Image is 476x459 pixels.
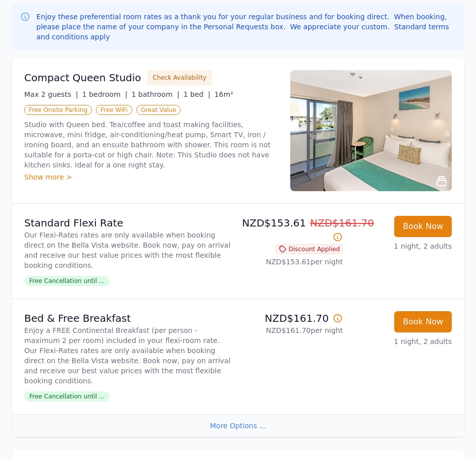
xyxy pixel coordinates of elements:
span: Great Value [136,105,181,115]
p: NZD$161.70 [242,311,343,325]
span: 16m² [215,90,233,98]
span: Discount Applied [276,244,343,254]
p: NZD$153.61 per night [242,257,343,267]
button: Check Availability [147,70,212,85]
span: 1 bathroom | [131,90,179,98]
span: 1 bed | [183,90,210,98]
span: Max 2 guests | [24,90,78,98]
span: Free Cancellation until ... [24,391,110,401]
p: Studio with Queen bed. Tea/coffee and toast making facilities, microwave, mini fridge, air-condit... [24,120,278,170]
p: Our Flexi-Rates rates are only available when booking direct on the Bella Vista website. Book now... [24,230,234,270]
p: Enjoy these preferential room rates as a thank you for your regular business and for booking dire... [36,12,456,42]
p: Enjoy a FREE Continental Breakfast (per person - maximum 2 per room) included in your flexi-room ... [24,325,234,386]
button: Book Now [394,216,452,237]
span: Free Cancellation until ... [24,276,110,286]
p: NZD$153.61 [242,216,343,244]
span: 1 bedroom | [82,90,128,98]
span: Free Onsite Parking [24,105,92,115]
span: Free WiFi [96,105,132,115]
div: More Options ... [12,414,464,437]
span: NZD$161.70 [310,217,374,229]
p: Bed & Free Breakfast [24,311,234,325]
div: Show more > [24,172,278,182]
button: Book Now [394,311,452,332]
h3: Compact Queen Studio [24,71,141,85]
p: NZD$161.70 per night [242,325,343,335]
p: Standard Flexi Rate [24,216,234,230]
p: 1 night, 2 adults [351,336,452,347]
p: 1 night, 2 adults [351,241,452,251]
